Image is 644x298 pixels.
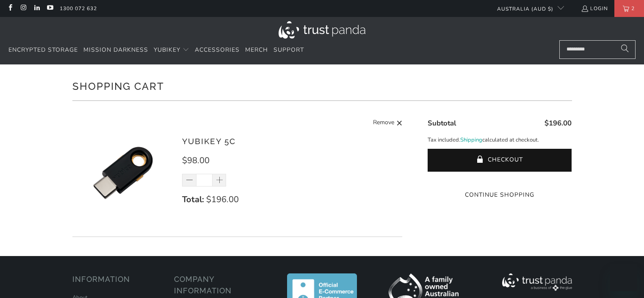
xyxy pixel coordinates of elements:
a: Mission Darkness [83,40,148,60]
p: Tax included. calculated at checkout. [428,136,572,145]
img: Trust Panda Australia [279,21,365,39]
summary: YubiKey [154,40,189,60]
a: Accessories [195,40,240,60]
span: Accessories [195,46,240,54]
a: Trust Panda Australia on Facebook [6,5,14,12]
button: Search [614,40,636,59]
strong: Total: [182,194,204,205]
button: Checkout [428,149,572,172]
img: YubiKey 5C [72,122,174,224]
a: Support [274,40,304,60]
iframe: Button to launch messaging window [610,264,637,291]
span: Mission Darkness [83,46,148,54]
h1: Shopping Cart [72,77,572,94]
span: $98.00 [182,155,210,166]
span: YubiKey [154,46,180,54]
a: Continue Shopping [428,190,572,200]
a: 1300 072 632 [60,4,97,13]
a: Merch [245,40,268,60]
span: $196.00 [544,118,572,128]
input: Search... [559,40,636,59]
a: YubiKey 5C [182,136,236,146]
span: Subtotal [428,118,456,128]
span: Support [274,46,304,54]
nav: Translation missing: en.navigation.header.main_nav [8,40,304,60]
span: Encrypted Storage [8,46,78,54]
a: Login [581,4,608,13]
span: $196.00 [206,194,239,205]
a: Encrypted Storage [8,40,78,60]
a: Trust Panda Australia on LinkedIn [33,5,40,12]
span: Merch [245,46,268,54]
a: Remove [373,118,403,128]
a: Shipping [460,136,482,145]
span: Remove [373,118,394,128]
a: Trust Panda Australia on YouTube [46,5,53,12]
a: Trust Panda Australia on Instagram [19,5,27,12]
